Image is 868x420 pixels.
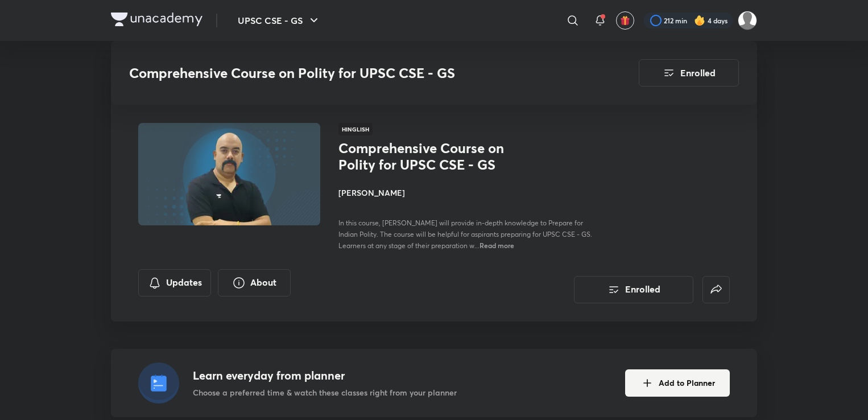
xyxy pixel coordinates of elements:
[138,269,211,297] button: Updates
[111,13,202,26] img: Company Logo
[129,65,574,81] h3: Comprehensive Course on Polity for UPSC CSE - GS
[338,140,524,173] h1: Comprehensive Course on Polity for UPSC CSE - GS
[338,187,593,199] h4: [PERSON_NAME]
[137,122,322,227] img: Thumbnail
[338,123,373,135] span: Hinglish
[574,276,693,303] button: Enrolled
[231,9,328,32] button: UPSC CSE - GS
[639,59,739,87] button: Enrolled
[620,15,630,26] img: avatar
[480,241,514,250] span: Read more
[702,276,730,303] button: false
[738,11,757,30] img: Amrendra sharma
[616,11,634,30] button: avatar
[218,269,291,297] button: About
[111,13,202,29] a: Company Logo
[193,367,457,384] h4: Learn everyday from planner
[625,369,730,397] button: Add to Planner
[694,15,705,26] img: streak
[193,386,457,398] p: Choose a preferred time & watch these classes right from your planner
[338,219,592,250] span: In this course, [PERSON_NAME] will provide in-depth knowledge to Prepare for Indian Polity. The c...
